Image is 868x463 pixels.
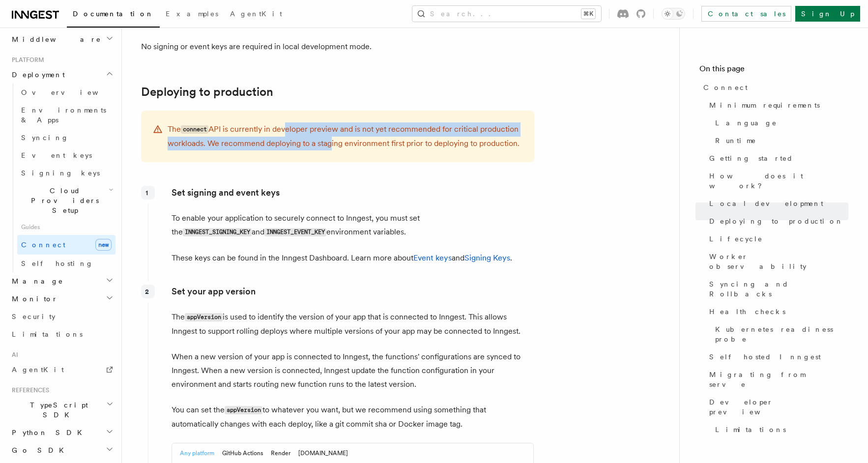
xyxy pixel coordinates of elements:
[172,211,534,239] p: To enable your application to securely connect to Inngest, you must set the and environment varia...
[705,212,848,230] a: Deploying to production
[172,403,534,431] p: You can set the to whatever you want, but we recommend using something that automatically changes...
[12,366,64,374] span: AgentKit
[703,83,748,92] span: Connect
[715,118,777,128] span: Language
[141,40,534,54] p: No signing or event keys are required in local development mode.
[705,96,848,114] a: Minimum requirements
[705,248,848,275] a: Worker observability
[17,219,116,235] span: Guides
[17,129,116,146] a: Syncing
[711,421,848,438] a: Limitations
[709,171,848,191] span: How does it work?
[711,132,848,149] a: Runtime
[705,303,848,320] a: Health checks
[705,275,848,303] a: Syncing and Rollbacks
[715,324,848,344] span: Kubernetes readiness probe
[17,182,116,219] button: Cloud Providers Setup
[12,313,56,320] span: Security
[705,195,848,212] a: Local development
[172,251,534,265] p: These keys can be found in the Inngest Dashboard. Learn more about and .
[17,186,109,215] span: Cloud Providers Setup
[8,325,116,343] a: Limitations
[705,230,848,248] a: Lifecycle
[8,34,101,44] span: Middleware
[8,84,116,272] div: Deployment
[8,294,58,304] span: Monitor
[21,151,92,159] span: Event keys
[8,351,18,359] span: AI
[711,320,848,348] a: Kubernetes readiness probe
[73,10,154,18] span: Documentation
[8,56,44,64] span: Platform
[17,255,116,272] a: Self hosting
[225,406,262,414] code: appVersion
[8,276,63,286] span: Manage
[21,169,100,177] span: Signing keys
[21,134,69,142] span: Syncing
[21,241,65,249] span: Connect
[21,260,93,267] span: Self hosting
[185,313,223,321] code: appVersion
[8,66,116,84] button: Deployment
[709,397,848,417] span: Developer preview
[711,114,848,132] a: Language
[8,308,116,325] a: Security
[464,253,510,262] a: Signing Keys
[709,370,848,389] span: Migrating from serve
[709,279,848,299] span: Syncing and Rollbacks
[413,253,452,262] a: Event keys
[224,3,288,27] a: AgentKit
[166,10,218,18] span: Examples
[715,136,756,145] span: Runtime
[8,445,70,455] span: Go SDK
[705,149,848,167] a: Getting started
[8,272,116,290] button: Manage
[412,6,601,22] button: Search...⌘K
[172,350,534,391] p: When a new version of your app is connected to Inngest, the functions' configurations are synced ...
[709,234,763,244] span: Lifecycle
[709,352,821,362] span: Self hosted Inngest
[699,63,848,79] h4: On this page
[141,186,155,200] div: 1
[709,216,843,226] span: Deploying to production
[701,6,791,22] a: Contact sales
[8,290,116,308] button: Monitor
[8,400,106,420] span: TypeScript SDK
[264,228,326,236] code: INNGEST_EVENT_KEY
[709,199,823,208] span: Local development
[699,79,848,96] a: Connect
[8,70,65,80] span: Deployment
[12,330,83,338] span: Limitations
[17,101,116,129] a: Environments & Apps
[168,122,522,150] p: The API is currently in developer preview and is not yet recommended for critical production work...
[172,186,534,200] p: Set signing and event keys
[709,307,785,317] span: Health checks
[8,441,116,459] button: Go SDK
[172,285,534,298] p: Set your app version
[21,106,106,124] span: Environments & Apps
[709,100,820,110] span: Minimum requirements
[705,366,848,393] a: Migrating from serve
[17,84,116,101] a: Overview
[709,153,793,163] span: Getting started
[715,425,786,434] span: Limitations
[141,285,155,298] div: 2
[160,3,224,27] a: Examples
[8,396,116,424] button: TypeScript SDK
[709,252,848,271] span: Worker observability
[705,167,848,195] a: How does it work?
[8,386,49,394] span: References
[8,30,116,48] button: Middleware
[8,361,116,378] a: AgentKit
[230,10,282,18] span: AgentKit
[172,310,534,338] p: The is used to identify the version of your app that is connected to Inngest. This allows Inngest...
[17,235,116,255] a: Connectnew
[8,424,116,441] button: Python SDK
[705,393,848,421] a: Developer preview
[662,8,685,20] button: Toggle dark mode
[17,164,116,182] a: Signing keys
[95,239,112,251] span: new
[181,125,208,134] code: connect
[183,228,252,236] code: INNGEST_SIGNING_KEY
[581,9,595,19] kbd: ⌘K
